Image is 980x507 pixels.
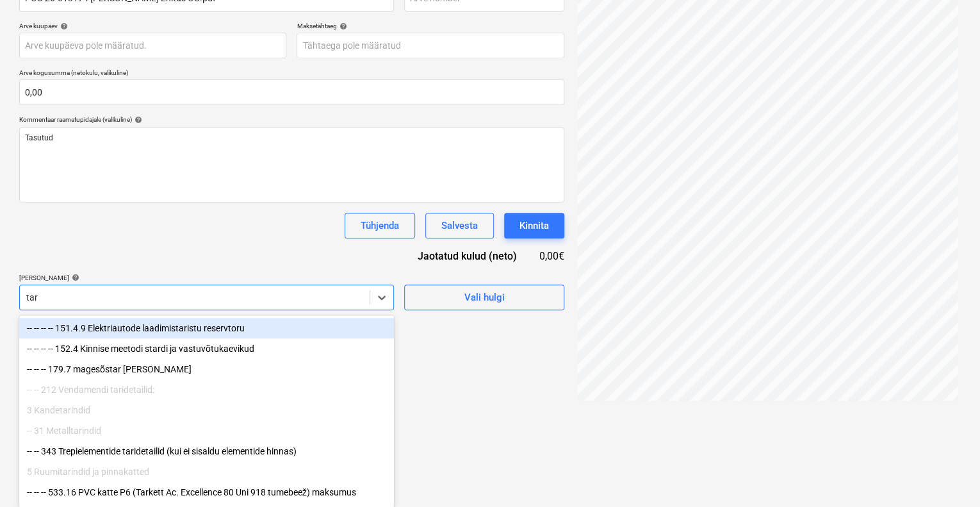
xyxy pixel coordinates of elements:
[19,79,564,105] input: Arve kogusumma (netokulu, valikuline)
[19,441,394,461] div: -- -- 343 Trepielementide taridetailid (kui ei sisaldu elementide hinnas)
[504,213,564,238] button: Kinnita
[19,33,286,58] input: Arve kuupäeva pole määratud.
[398,249,537,263] div: Jaotatud kulud (neto)
[19,461,394,482] div: 5 Ruumitarindid ja pinnakatted
[345,213,415,238] button: Tühjenda
[19,400,394,420] div: 3 Kandetarindid
[336,22,347,30] span: help
[19,274,394,282] div: [PERSON_NAME]
[19,379,394,400] div: -- -- 212 Vendamendi taridetailid:
[537,249,564,263] div: 0,00€
[58,22,68,30] span: help
[916,445,980,507] iframe: Chat Widget
[297,22,564,30] div: Maksetähtaeg
[361,217,399,234] div: Tühjenda
[19,420,394,441] div: -- 31 Metalltarindid
[404,285,564,310] button: Vali hulgi
[19,318,394,338] div: -- -- -- -- 151.4.9 Elektriautode laadimistaristu reservtoru
[19,69,564,79] p: Arve kogusumma (netokulu, valikuline)
[19,338,394,359] div: -- -- -- -- 152.4 Kinnise meetodi stardi ja vastuvõtukaevikud
[19,359,394,379] div: -- -- -- 179.7 magesõstar [PERSON_NAME]
[25,133,53,142] span: Tasutud
[19,22,286,30] div: Arve kuupäev
[19,482,394,503] div: -- -- -- 533.16 PVC katte P6 (Tarkett Ac. Excellence 80 Uni 918 tumebeež) maksumus
[297,33,564,58] input: Tähtaega pole määratud
[441,217,478,234] div: Salvesta
[519,217,549,234] div: Kinnita
[19,115,564,124] div: Kommentaar raamatupidajale (valikuline)
[69,274,79,281] span: help
[464,289,504,306] div: Vali hulgi
[132,116,142,124] span: help
[19,359,394,379] div: -- -- -- 179.7 magesõstar Schmidt
[425,213,494,238] button: Salvesta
